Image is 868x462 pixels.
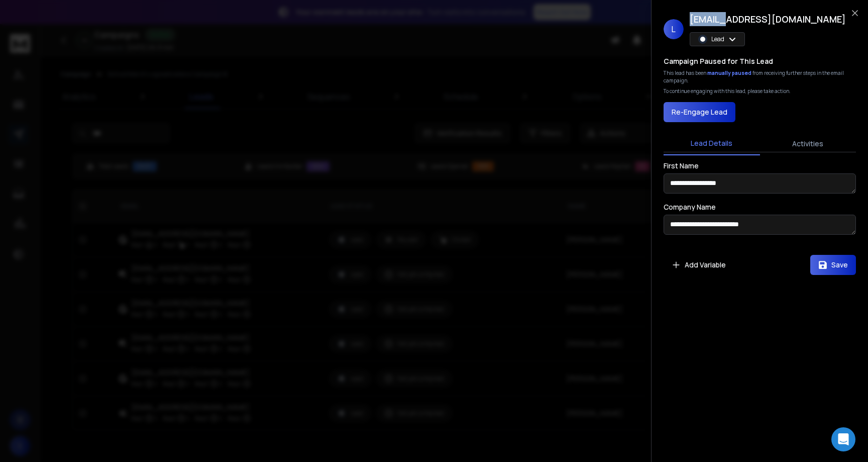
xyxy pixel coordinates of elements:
p: To continue engaging with this lead, please take action. [664,87,791,95]
button: Lead Details [664,132,760,155]
h1: [EMAIL_ADDRESS][DOMAIN_NAME] [690,12,846,26]
label: Company Name [664,204,716,211]
button: Save [810,255,856,275]
p: Lead [711,35,724,43]
div: Open Intercom Messenger [831,427,855,451]
span: manually paused [707,69,752,76]
button: Activities [760,133,856,155]
button: Add Variable [664,255,734,275]
label: First Name [664,162,699,169]
span: L [664,19,684,39]
div: This lead has been from receiving further steps in the email campaign. [664,69,856,84]
button: Re-Engage Lead [664,102,735,122]
h3: Campaign Paused for This Lead [664,56,773,66]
